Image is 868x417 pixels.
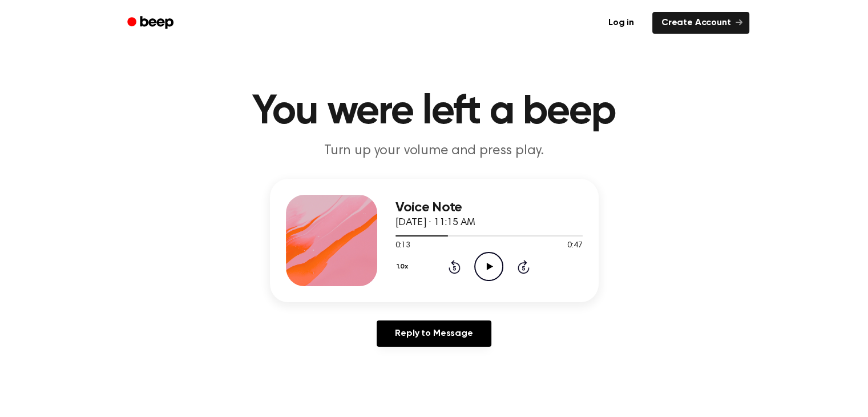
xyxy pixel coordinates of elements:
h3: Voice Note [395,200,583,215]
a: Create Account [652,12,749,34]
a: Beep [119,12,184,34]
span: [DATE] · 11:15 AM [395,218,475,228]
h1: You were left a beep [142,91,726,133]
button: 1.0x [395,257,413,276]
span: 0:13 [395,240,410,252]
a: Log in [597,10,645,36]
p: Turn up your volume and press play. [215,142,653,161]
span: 0:47 [567,240,582,252]
a: Reply to Message [377,320,491,347]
